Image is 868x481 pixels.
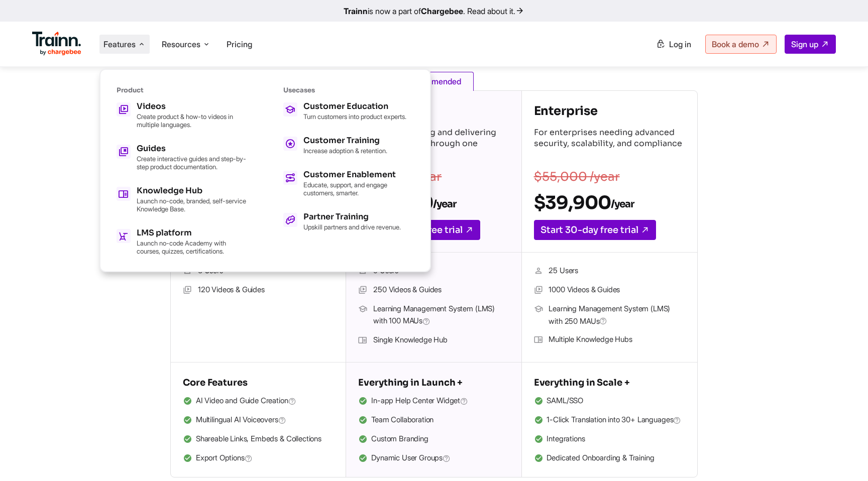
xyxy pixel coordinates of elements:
[534,127,685,162] p: For enterprises needing advanced security, scalability, and compliance
[283,171,414,197] a: Customer Enablement Educate, support, and engage customers, smarter.
[534,103,685,119] h4: Enterprise
[534,375,685,391] h5: Everything in Scale +
[117,102,247,129] a: Videos Create product & how-to videos in multiple languages.
[705,35,777,54] a: Book a demo
[196,452,253,465] span: Export Options
[137,229,247,237] h5: LMS platform
[371,395,468,408] span: In-app Help Center Widget
[818,433,868,481] iframe: Chat Widget
[227,39,252,49] a: Pricing
[183,433,334,446] li: Shareable Links, Embeds & Collections
[549,303,685,327] span: Learning Management System (LMS) with 250 MAUs
[534,220,656,240] a: Start 30-day free trial
[534,191,685,214] h2: $39,900
[303,147,387,155] p: Increase adoption & retention.
[534,395,685,408] li: SAML/SSO
[534,265,685,278] li: 25 Users
[669,39,691,49] span: Log in
[534,433,685,446] li: Integrations
[283,86,414,94] h6: Usecases
[183,284,334,297] li: 120 Videos & Guides
[117,145,247,171] a: Guides Create interactive guides and step-by-step product documentation.
[137,187,247,195] h5: Knowledge Hub
[103,39,136,50] span: Features
[547,414,681,427] span: 1-Click Translation into 30+ Languages
[358,375,509,391] h5: Everything in Launch +
[534,284,685,297] li: 1000 Videos & Guides
[358,433,509,446] li: Custom Branding
[358,414,509,427] li: Team Collaboration
[283,213,414,231] a: Partner Training Upskill partners and drive revenue.
[303,137,387,145] h5: Customer Training
[393,72,474,91] span: Recommended
[303,171,414,179] h5: Customer Enablement
[196,414,286,427] span: Multilingual AI Voiceovers
[162,39,200,50] span: Resources
[421,6,463,16] b: Chargebee
[303,213,401,221] h5: Partner Training
[358,191,509,214] h2: $10,000
[785,35,836,54] a: Sign up
[137,197,247,213] p: Launch no-code, branded, self-service Knowledge Base.
[303,102,406,110] h5: Customer Education
[137,155,247,171] p: Create interactive guides and step-by-step product documentation.
[712,39,759,49] span: Book a demo
[358,127,509,162] p: For teams creating and delivering training content through one platform
[534,333,685,346] li: Multiple Knowledge Hubs
[32,32,81,56] img: Trainn Logo
[137,112,247,129] p: Create product & how-to videos in multiple languages.
[373,303,509,328] span: Learning Management System (LMS) with 100 MAUs
[303,181,414,197] p: Educate, support, and engage customers, smarter.
[358,103,509,119] h4: Scale
[183,375,334,391] h5: Core Features
[650,35,697,53] a: Log in
[196,395,296,408] span: AI Video and Guide Creation
[117,187,247,213] a: Knowledge Hub Launch no-code, branded, self-service Knowledge Base.
[358,265,509,278] li: 5 Users
[283,137,414,155] a: Customer Training Increase adoption & retention.
[433,198,456,210] sub: /year
[117,229,247,255] a: LMS platform Launch no-code Academy with courses, quizzes, certifications.
[344,6,368,16] b: Trainn
[534,452,685,465] li: Dedicated Onboarding & Training
[371,452,451,465] span: Dynamic User Groups
[137,102,247,110] h5: Videos
[137,239,247,255] p: Launch no-code Academy with courses, quizzes, certifications.
[303,223,401,231] p: Upskill partners and drive revenue.
[117,86,247,94] h6: Product
[358,284,509,297] li: 250 Videos & Guides
[534,169,620,184] s: $55,000 /year
[283,102,414,121] a: Customer Education Turn customers into product experts.
[791,39,818,49] span: Sign up
[358,334,509,347] li: Single Knowledge Hub
[303,112,406,121] p: Turn customers into product experts.
[611,198,634,210] sub: /year
[137,145,247,153] h5: Guides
